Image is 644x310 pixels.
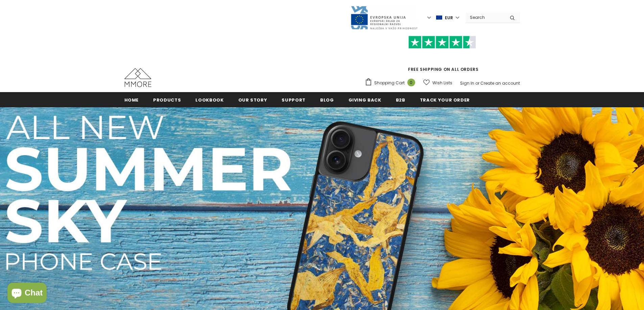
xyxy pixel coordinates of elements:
[365,78,419,88] a: Shopping Cart 0
[374,80,405,86] span: Shopping Cart
[282,97,306,103] span: support
[124,68,151,87] img: MMORE Cases
[349,97,381,103] span: Giving back
[396,92,405,107] a: B2B
[408,36,476,49] img: Trust Pilot Stars
[153,92,181,107] a: Products
[282,92,306,107] a: support
[396,97,405,103] span: B2B
[420,97,470,103] span: Track your order
[365,49,520,66] iframe: Customer reviews powered by Trustpilot
[320,97,334,103] span: Blog
[350,5,418,30] img: Javni Razpis
[432,80,452,86] span: Wish Lists
[466,12,505,22] input: Search Site
[238,92,267,107] a: Our Story
[350,15,418,20] a: Javni Razpis
[195,92,223,107] a: Lookbook
[320,92,334,107] a: Blog
[445,15,453,21] span: EUR
[124,97,139,103] span: Home
[423,77,452,89] a: Wish Lists
[124,92,139,107] a: Home
[349,92,381,107] a: Giving back
[407,79,415,86] span: 0
[420,92,470,107] a: Track your order
[238,97,267,103] span: Our Story
[365,39,520,72] span: FREE SHIPPING ON ALL ORDERS
[460,80,474,86] a: Sign In
[153,97,181,103] span: Products
[480,80,520,86] a: Create an account
[195,97,223,103] span: Lookbook
[5,283,49,305] inbox-online-store-chat: Shopify online store chat
[475,80,479,86] span: or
